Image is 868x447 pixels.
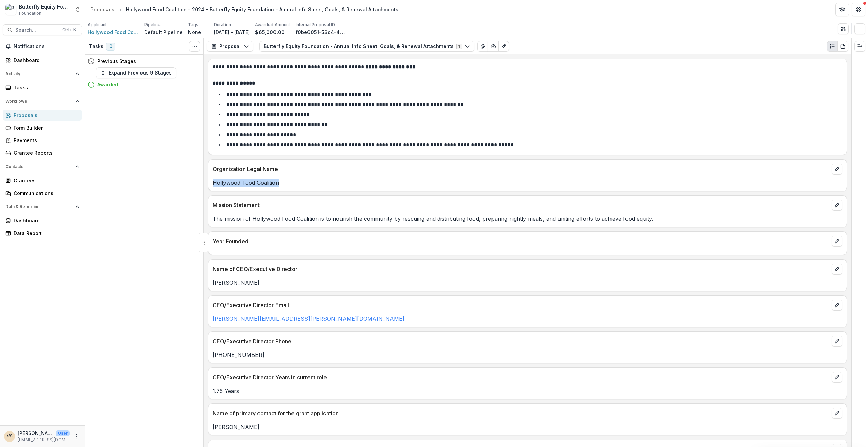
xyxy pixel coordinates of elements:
[832,264,842,275] button: edit
[3,175,82,186] a: Grantees
[14,137,77,144] div: Payments
[213,423,842,431] p: [PERSON_NAME]
[296,29,347,36] p: f0be6051-53c4-49b6-b95d-44446695f414
[3,161,82,172] button: Open Contacts
[3,96,82,107] button: Open Workflows
[106,43,115,51] span: 0
[73,3,82,16] button: Open entity switcher
[14,112,77,119] div: Proposals
[3,215,82,226] a: Dashboard
[832,164,842,175] button: edit
[3,228,82,239] a: Data Report
[14,56,77,64] div: Dashboard
[97,57,136,65] h4: Previous Stages
[259,41,474,52] button: Butterfly Equity Foundation - Annual Info Sheet, Goals, & Renewal Attachments1
[213,215,842,223] p: The mission of Hollywood Food Coalition is to nourish the community by rescuing and distributing ...
[255,29,285,36] p: $65,000.00
[214,29,250,36] p: [DATE] - [DATE]
[126,6,398,13] div: Hollywood Food Coalition - 2024 - Butterfly Equity Foundation - Annual Info Sheet, Goals, & Renew...
[96,67,176,78] button: Expand Previous 9 Stages
[255,22,290,28] p: Awarded Amount
[3,68,82,79] button: Open Activity
[14,230,77,237] div: Data Report
[852,3,865,16] button: Get Help
[213,373,829,381] p: CEO/Executive Director Years in current role
[14,124,77,131] div: Form Builder
[832,336,842,347] button: edit
[5,204,72,209] span: Data & Reporting
[213,265,829,273] p: Name of CEO/Executive Director
[61,26,78,34] div: Ctrl + K
[213,409,829,417] p: Name of primary contact for the grant application
[72,432,81,441] button: More
[3,41,82,52] button: Notifications
[97,81,118,88] h4: Awarded
[188,22,198,28] p: Tags
[90,6,114,13] div: Proposals
[3,82,82,93] a: Tasks
[14,189,77,197] div: Communications
[18,430,53,437] p: [PERSON_NAME]
[213,237,829,245] p: Year Founded
[213,351,842,359] p: [PHONE_NUMBER]
[144,22,161,28] p: Pipeline
[88,4,401,14] nav: breadcrumb
[832,236,842,247] button: edit
[5,4,16,15] img: Butterfly Equity Foundation
[144,29,183,36] p: Default Pipeline
[213,165,829,173] p: Organization Legal Name
[3,54,82,66] a: Dashboard
[5,71,72,76] span: Activity
[188,29,201,36] p: None
[213,387,842,395] p: 1.75 Years
[88,22,107,28] p: Applicant
[7,434,13,438] div: Vannesa Santos
[213,301,829,309] p: CEO/Executive Director Email
[3,201,82,212] button: Open Data & Reporting
[213,201,829,209] p: Mission Statement
[14,44,79,49] span: Notifications
[213,279,842,287] p: [PERSON_NAME]
[3,110,82,121] a: Proposals
[56,430,70,436] p: User
[854,41,865,52] button: Expand right
[19,10,41,16] span: Foundation
[3,122,82,133] a: Form Builder
[827,41,838,52] button: Plaintext view
[88,4,117,14] a: Proposals
[832,372,842,383] button: edit
[498,41,509,52] button: Edit as form
[832,408,842,419] button: edit
[832,200,842,211] button: edit
[89,44,103,49] h3: Tasks
[14,149,77,156] div: Grantee Reports
[189,41,200,52] button: Toggle View Cancelled Tasks
[213,337,829,345] p: CEO/Executive Director Phone
[14,217,77,224] div: Dashboard
[5,99,72,104] span: Workflows
[837,41,848,52] button: PDF view
[296,22,335,28] p: Internal Proposal ID
[477,41,488,52] button: View Attached Files
[213,179,842,187] p: Hollywood Food Coalition
[3,135,82,146] a: Payments
[15,27,58,33] span: Search...
[214,22,231,28] p: Duration
[14,177,77,184] div: Grantees
[3,24,82,35] button: Search...
[213,315,404,322] a: [PERSON_NAME][EMAIL_ADDRESS][PERSON_NAME][DOMAIN_NAME]
[832,300,842,311] button: edit
[19,3,70,10] div: Butterfly Equity Foundation
[835,3,849,16] button: Partners
[3,187,82,199] a: Communications
[88,29,139,36] a: Hollywood Food Coalition
[14,84,77,91] div: Tasks
[207,41,253,52] button: Proposal
[3,147,82,159] a: Grantee Reports
[18,437,70,443] p: [EMAIL_ADDRESS][DOMAIN_NAME]
[5,164,72,169] span: Contacts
